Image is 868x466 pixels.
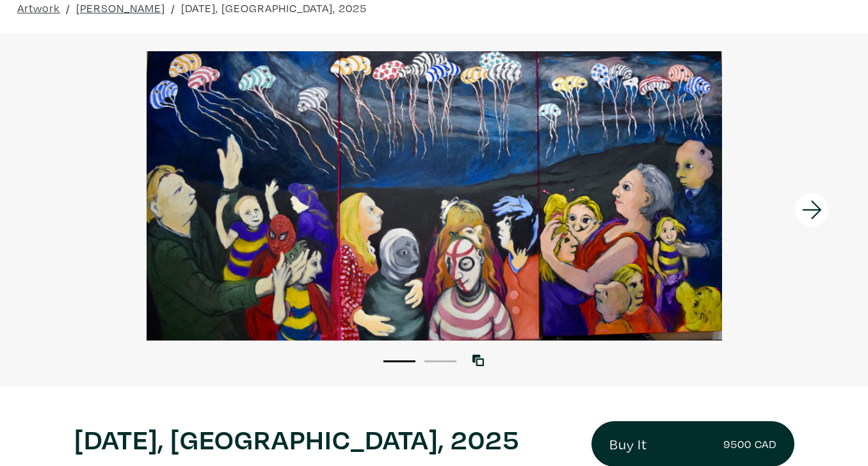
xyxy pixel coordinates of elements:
[424,360,456,362] button: 2 of 2
[723,435,776,453] small: 9500 CAD
[383,360,415,362] button: 1 of 2
[74,421,573,456] h1: [DATE], [GEOGRAPHIC_DATA], 2025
